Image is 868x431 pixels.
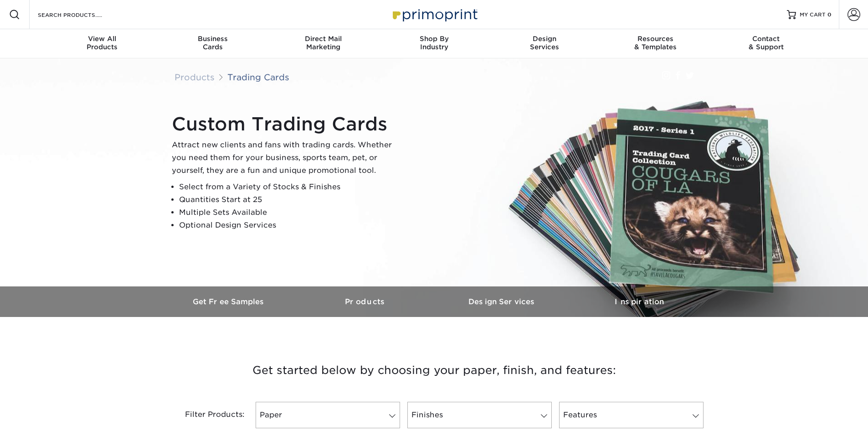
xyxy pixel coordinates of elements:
span: Contact [711,35,822,43]
li: Select from a Variety of Stocks & Finishes [179,181,400,193]
li: Quantities Start at 25 [179,193,400,206]
a: Features [559,402,704,428]
span: Resources [600,35,711,43]
a: Products [175,72,215,82]
a: Contact& Support [711,29,822,58]
a: Inspiration [571,286,708,317]
input: SEARCH PRODUCTS..... [37,9,126,20]
a: View AllProducts [47,29,158,58]
a: Get Free Samples [161,286,298,317]
a: Finishes [407,402,552,428]
a: Resources& Templates [600,29,711,58]
img: Primoprint [389,5,480,24]
div: Marketing [268,35,379,51]
span: Direct Mail [268,35,379,43]
span: View All [47,35,158,43]
span: Business [157,35,268,43]
p: Attract new clients and fans with trading cards. Whether you need them for your business, sports ... [172,139,400,177]
a: Design Services [434,286,571,317]
a: Products [298,286,434,317]
div: & Support [711,35,822,51]
div: Filter Products: [161,402,252,428]
a: Direct MailMarketing [268,29,379,58]
span: Shop By [379,35,489,43]
a: DesignServices [489,29,600,58]
div: & Templates [600,35,711,51]
a: Paper [256,402,400,428]
h1: Custom Trading Cards [172,113,400,135]
li: Multiple Sets Available [179,206,400,219]
a: BusinessCards [157,29,268,58]
span: Design [489,35,600,43]
div: Products [47,35,158,51]
h3: Inspiration [571,297,708,306]
h3: Get Free Samples [161,297,298,306]
div: Services [489,35,600,51]
h3: Get started below by choosing your paper, finish, and features: [168,350,701,391]
li: Optional Design Services [179,219,400,232]
div: Cards [157,35,268,51]
div: Industry [379,35,489,51]
a: Trading Cards [227,72,289,82]
span: 0 [827,11,832,18]
span: MY CART [800,11,826,19]
h3: Design Services [434,297,571,306]
a: Shop ByIndustry [379,29,489,58]
h3: Products [298,297,434,306]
